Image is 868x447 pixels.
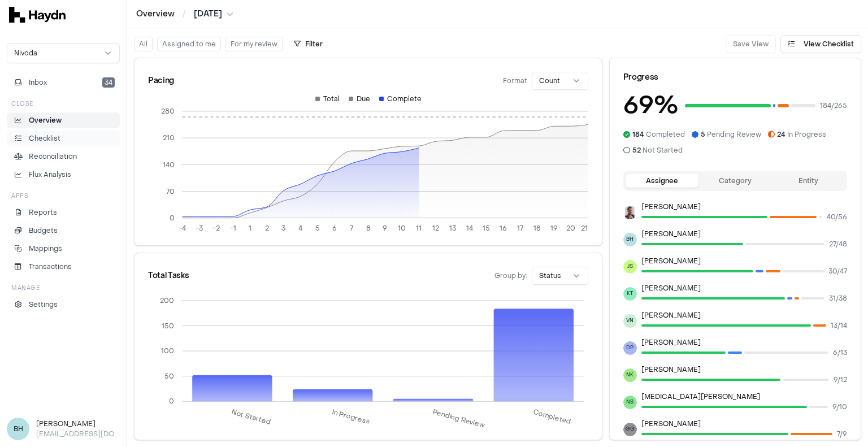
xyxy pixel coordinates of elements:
[623,72,847,83] div: Progress
[298,224,302,233] tspan: 4
[134,37,153,51] button: All
[179,224,186,233] tspan: -4
[641,392,847,401] p: [MEDICAL_DATA][PERSON_NAME]
[503,76,527,85] span: Format
[29,225,58,236] p: Budgets
[7,259,120,275] a: Transactions
[170,214,175,223] tspan: 0
[623,396,637,409] span: NS
[7,167,120,183] a: Flux Analysis
[166,187,175,196] tspan: 70
[632,130,644,139] span: 184
[641,202,847,211] p: [PERSON_NAME]
[449,224,456,233] tspan: 13
[162,321,175,330] tspan: 150
[641,229,847,238] p: [PERSON_NAME]
[632,146,641,155] span: 52
[517,224,523,233] tspan: 17
[102,77,115,88] span: 34
[194,8,222,20] span: [DATE]
[632,146,683,155] span: Not Started
[623,314,637,328] span: VN
[29,77,47,88] span: Inbox
[7,149,120,164] a: Reconciliation
[29,207,57,218] p: Reports
[148,75,174,86] div: Pacing
[777,130,826,139] span: In Progress
[828,267,847,276] span: 30 / 47
[7,418,29,440] span: BH
[837,429,847,439] span: 7 / 9
[162,346,175,355] tspan: 100
[136,8,175,20] a: Overview
[623,206,637,219] img: JP Smit
[196,224,203,233] tspan: -3
[315,224,320,233] tspan: 5
[632,130,685,139] span: Completed
[163,133,175,142] tspan: 210
[7,131,120,146] a: Checklist
[7,241,120,257] a: Mappings
[170,397,175,406] tspan: 0
[483,224,490,233] tspan: 15
[623,368,637,382] span: NK
[550,224,558,233] tspan: 19
[780,35,861,53] button: View Checklist
[581,224,588,233] tspan: 21
[287,35,329,53] button: Filter
[641,284,847,293] p: [PERSON_NAME]
[29,300,58,310] p: Settings
[249,224,251,233] tspan: 1
[29,115,62,125] p: Overview
[136,8,233,20] nav: breadcrumb
[820,101,847,110] span: 184 / 265
[533,407,573,426] tspan: Completed
[163,160,175,170] tspan: 140
[225,37,283,51] button: For my review
[398,224,406,233] tspan: 10
[11,284,40,292] h3: Manage
[832,402,847,411] span: 9 / 10
[11,99,33,108] h3: Close
[231,407,272,427] tspan: Not Started
[701,130,761,139] span: Pending Review
[701,130,705,139] span: 5
[332,407,372,426] tspan: In Progress
[157,37,221,51] button: Assigned to me
[7,112,120,128] a: Overview
[777,130,785,139] span: 24
[623,260,637,274] span: JS
[641,419,847,428] p: [PERSON_NAME]
[180,8,188,19] span: /
[161,107,175,116] tspan: 280
[623,341,637,355] span: DP
[212,224,220,233] tspan: -2
[831,321,847,330] span: 13 / 14
[7,223,120,238] a: Budgets
[332,224,337,233] tspan: 6
[698,174,771,188] button: Category
[533,224,541,233] tspan: 18
[194,8,233,20] button: [DATE]
[383,224,387,233] tspan: 9
[350,224,353,233] tspan: 7
[623,423,637,436] span: GG
[7,205,120,220] a: Reports
[148,270,189,281] div: Total Tasks
[432,407,487,430] tspan: Pending Review
[829,294,847,303] span: 31 / 38
[36,419,120,429] h3: [PERSON_NAME]
[29,133,60,144] p: Checklist
[829,240,847,249] span: 27 / 48
[281,224,285,233] tspan: 3
[7,297,120,313] a: Settings
[349,94,370,103] div: Due
[623,88,678,123] h3: 69 %
[29,151,77,162] p: Reconciliation
[833,348,847,357] span: 6 / 13
[500,224,507,233] tspan: 16
[641,338,847,347] p: [PERSON_NAME]
[265,224,269,233] tspan: 2
[230,224,236,233] tspan: -1
[160,296,175,305] tspan: 200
